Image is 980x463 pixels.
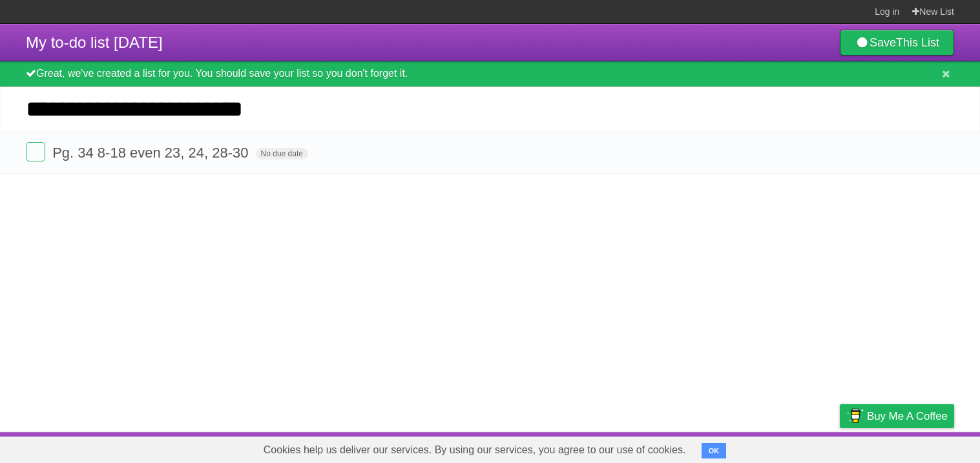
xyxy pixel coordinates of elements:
a: About [668,435,695,460]
a: Suggest a feature [873,435,954,460]
label: Done [26,142,45,161]
a: Terms [779,435,808,460]
span: Cookies help us deliver our services. By using our services, you agree to our use of cookies. [251,437,699,463]
a: SaveThis List [840,30,954,56]
span: My to-do list [DATE] [26,34,163,51]
a: Buy me a coffee [840,404,954,428]
span: Pg. 34 8-18 even 23, 24, 28-30 [52,145,251,161]
button: OK [702,443,727,458]
a: Privacy [823,435,857,460]
a: Developers [711,435,763,460]
span: No due date [256,148,308,159]
b: This List [896,36,939,49]
span: Buy me a coffee [867,405,948,427]
img: Buy me a coffee [846,405,864,427]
